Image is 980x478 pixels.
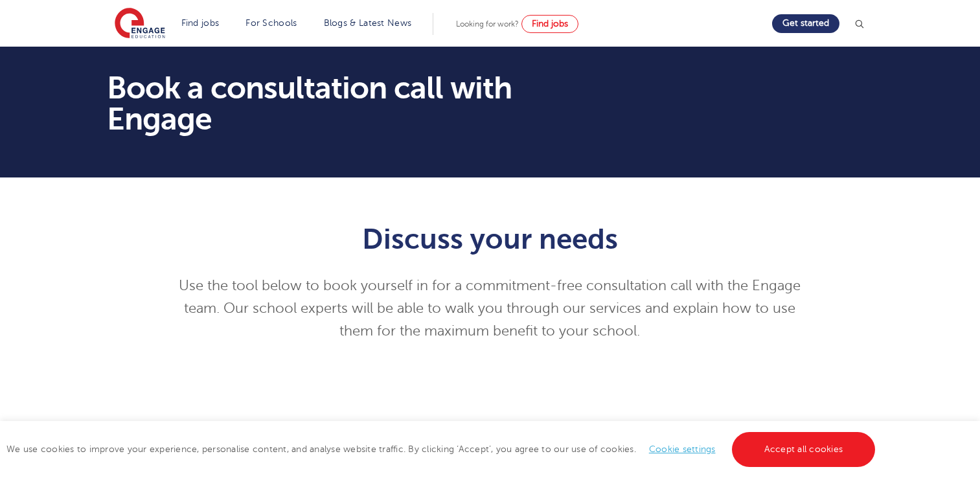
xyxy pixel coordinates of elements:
span: Looking for work? [456,19,519,28]
a: Blogs & Latest News [324,18,412,28]
a: Find jobs [181,18,220,28]
a: For Schools [245,18,297,28]
a: Cookie settings [649,444,716,454]
a: Accept all cookies [732,432,876,467]
h1: Discuss your needs [172,223,808,255]
a: Get started [772,14,839,33]
img: Engage Education [115,8,165,40]
span: Find jobs [532,19,568,28]
p: Use the tool below to book yourself in for a commitment-free consultation call with the Engage te... [172,275,808,343]
a: Find jobs [521,15,578,33]
h1: Book a consultation call with Engage [107,73,611,135]
span: We use cookies to improve your experience, personalise content, and analyse website traffic. By c... [6,444,878,454]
